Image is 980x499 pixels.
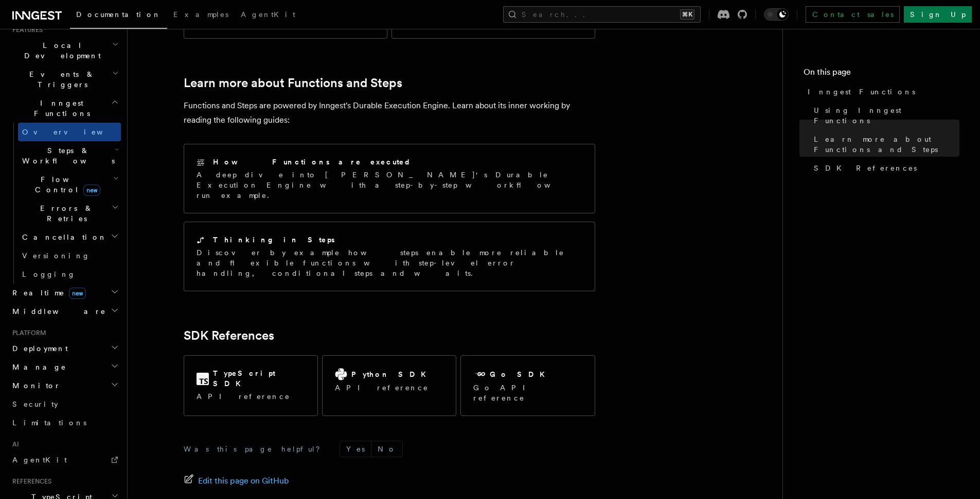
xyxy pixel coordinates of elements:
[804,66,959,82] h4: On this page
[12,456,67,464] span: AgentKit
[8,98,111,119] span: Inngest Functions
[814,163,917,173] span: SDK References
[197,170,582,201] p: A deep dive into [PERSON_NAME]'s Durable Execution Engine with a step-by-step workflow run example.
[197,391,305,402] p: API reference
[8,376,121,395] button: Monitor
[18,232,107,242] span: Cancellation
[198,474,289,488] span: Edit this page on GitHub
[235,3,301,28] a: AgentKit
[8,40,112,61] span: Local Development
[764,8,789,21] button: Toggle dark mode
[8,451,121,469] a: AgentKit
[18,141,121,170] button: Steps & Workflows
[804,82,959,101] a: Inngest Functions
[8,380,61,391] span: Monitor
[173,10,228,19] span: Examples
[810,130,959,159] a: Learn more about Functions and Steps
[83,185,100,196] span: new
[8,36,121,65] button: Local Development
[490,369,551,379] h2: Go SDK
[8,343,68,354] span: Deployment
[18,246,121,265] a: Versioning
[22,270,76,278] span: Logging
[351,369,432,379] h2: Python SDK
[18,199,121,228] button: Errors & Retries
[371,441,402,457] button: No
[8,69,112,90] span: Events & Triggers
[810,101,959,130] a: Using Inngest Functions
[76,10,161,19] span: Documentation
[8,413,121,432] a: Limitations
[503,6,701,23] button: Search...⌘K
[213,368,305,389] h2: TypeScript SDK
[70,3,167,29] a: Documentation
[18,228,121,246] button: Cancellation
[213,235,335,245] h2: Thinking in Steps
[12,419,86,427] span: Limitations
[184,98,595,127] p: Functions and Steps are powered by Inngest's Durable Execution Engine. Learn about its inner work...
[8,329,46,337] span: Platform
[8,288,86,298] span: Realtime
[8,395,121,413] a: Security
[18,265,121,284] a: Logging
[22,128,128,136] span: Overview
[806,6,900,23] a: Contact sales
[8,26,43,34] span: Features
[8,65,121,94] button: Events & Triggers
[241,10,295,19] span: AgentKit
[340,441,371,457] button: Yes
[18,145,115,166] span: Steps & Workflows
[8,477,51,486] span: References
[213,157,412,167] h2: How Functions are executed
[680,9,694,20] kbd: ⌘K
[322,355,456,416] a: Python SDKAPI reference
[167,3,235,28] a: Examples
[8,306,106,317] span: Middleware
[810,159,959,177] a: SDK References
[8,362,66,372] span: Manage
[18,123,121,141] a: Overview
[8,339,121,358] button: Deployment
[8,284,121,302] button: Realtimenew
[18,203,112,224] span: Errors & Retries
[8,123,121,284] div: Inngest Functions
[8,94,121,123] button: Inngest Functions
[12,400,58,408] span: Security
[184,474,289,488] a: Edit this page on GitHub
[8,358,121,376] button: Manage
[814,105,959,126] span: Using Inngest Functions
[808,87,915,97] span: Inngest Functions
[18,170,121,199] button: Flow Controlnew
[904,6,972,23] a: Sign Up
[8,440,19,448] span: AI
[184,355,318,416] a: TypeScript SDKAPI reference
[8,302,121,321] button: Middleware
[184,328,274,343] a: SDK References
[197,247,582,278] p: Discover by example how steps enable more reliable and flexible functions with step-level error h...
[18,174,113,195] span: Flow Control
[22,252,90,260] span: Versioning
[184,76,402,90] a: Learn more about Functions and Steps
[184,222,595,291] a: Thinking in StepsDiscover by example how steps enable more reliable and flexible functions with s...
[335,382,432,393] p: API reference
[184,444,327,454] p: Was this page helpful?
[473,382,582,403] p: Go API reference
[460,355,595,416] a: Go SDKGo API reference
[184,144,595,213] a: How Functions are executedA deep dive into [PERSON_NAME]'s Durable Execution Engine with a step-b...
[69,288,86,299] span: new
[814,134,959,155] span: Learn more about Functions and Steps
